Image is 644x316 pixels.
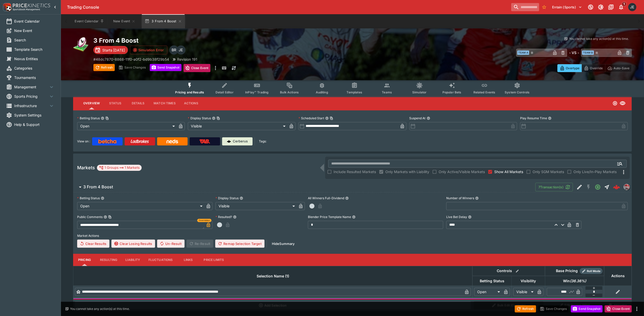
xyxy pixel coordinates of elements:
button: Scheduled StartCopy To Clipboard [325,117,329,120]
button: Display Status [240,196,243,200]
div: Start From [557,64,632,72]
button: All Winners Full-Dividend [345,196,349,200]
span: Infrastructure [14,103,48,108]
button: Refresh [93,64,115,71]
button: Betting Status [101,196,104,200]
span: System Controls [505,90,530,94]
button: HideSummary [269,240,298,248]
span: Re-Result [187,240,213,248]
button: Blender Price Template Name [352,215,356,219]
button: Edit Pricing (Win) [547,301,603,309]
p: Betting Status [77,116,100,120]
h6: - VS - [569,50,579,55]
button: Straight [602,182,612,192]
span: Visibility [515,278,541,284]
button: Fluctuations [144,254,177,266]
span: Event Calendar [14,19,55,24]
button: 3 From 4 Boost [73,182,535,192]
button: SGM Disabled [584,182,593,192]
svg: Visible [620,100,626,106]
button: Links [177,254,200,266]
button: Refresh [515,305,536,312]
p: Blender Price Template Name [308,215,351,219]
button: Remap Selection Target [215,240,265,248]
button: Overtype [557,64,582,72]
label: Tags: [259,137,267,145]
button: more [634,306,640,312]
span: Categories [14,65,55,71]
span: Include Resulted Markets [334,169,376,174]
button: Suspend At [427,117,430,120]
span: Overridden [199,219,210,222]
span: Simulator [412,90,426,94]
p: Suspend At [409,116,426,120]
span: Win(36.36%) [557,278,592,284]
button: Toggle light/dark mode [596,3,605,12]
button: Add Selection [75,301,471,309]
span: Related Events [473,90,496,94]
button: Status [104,97,127,109]
button: Abandon [606,301,630,309]
button: Price Limits [200,254,228,266]
button: Bulk Edit (Controls) [474,301,543,309]
span: Bulk Actions [280,90,299,94]
p: You cannot take any action(s) at this time. [70,307,130,311]
button: New Event [108,14,141,28]
input: search [511,3,539,11]
button: Open [615,159,624,168]
span: New Event [14,28,55,33]
p: Display Status [216,196,239,200]
button: Liability [121,254,144,266]
button: Copy To Clipboard [105,117,109,120]
button: Match Times [150,97,180,109]
button: Resulted? [233,215,237,219]
p: Cerberus [233,139,248,144]
span: Popular Bets [442,90,461,94]
p: Number of Winners [446,196,474,200]
img: Cerberus [227,139,231,143]
button: Bulk edit [514,268,521,274]
p: You cannot take any action(s) at this time. [569,37,629,41]
p: Scheduled Start [299,116,324,120]
h5: Markets [77,165,95,171]
th: Controls [472,266,545,276]
span: Template Search [14,47,55,52]
span: Team B [582,51,594,55]
img: logo-cerberus--red.svg [613,184,620,191]
button: Copy To Clipboard [330,117,333,120]
span: Betting Status [474,278,510,284]
em: ( 36.36 %) [570,278,586,284]
button: Clear Losing Results [111,240,155,248]
p: Public Comments [77,215,103,219]
button: Details [127,97,150,109]
span: Only Live/In-Play Markets [573,169,617,174]
div: James Edlin [176,45,186,55]
button: Send Snapshot [150,64,181,71]
button: Event Calendar [72,14,107,28]
img: PriceKinetics [13,4,50,7]
span: Auditing [316,90,328,94]
span: Sports Pricing [14,94,48,99]
button: Auto-Save [605,64,632,72]
p: Copy To Clipboard [93,57,169,62]
span: System Settings [14,112,55,118]
span: Only SGM Markets [533,169,564,174]
span: Team A [517,51,529,55]
button: Betting StatusCopy To Clipboard [101,117,104,120]
div: Open [474,288,502,296]
img: Ladbrokes [130,139,149,143]
img: rugby_league.png [73,37,89,53]
p: Starts [DATE] [102,47,125,53]
img: pricekinetics [624,184,630,190]
button: Notifications [617,3,626,12]
span: Templates [347,90,362,94]
p: Live Bet Delay [446,215,467,219]
button: Public CommentsCopy To Clipboard [104,215,107,219]
th: Actions [604,266,632,286]
button: Override [582,64,605,72]
p: Overtype [566,65,580,71]
span: Teams [382,90,392,94]
span: Tournaments [14,75,55,80]
p: Resulted? [216,215,232,219]
button: Pricing [73,254,96,266]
